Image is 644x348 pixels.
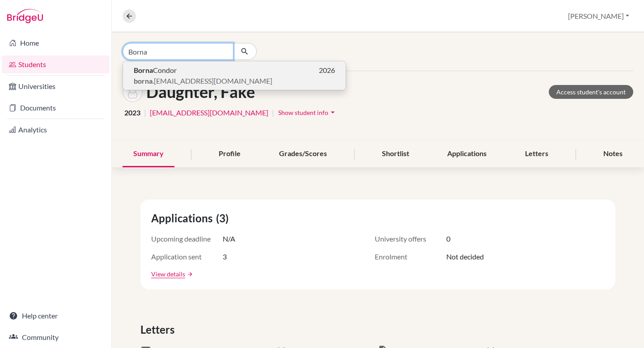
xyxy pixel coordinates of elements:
div: Profile [208,141,251,167]
div: Letters [514,141,559,167]
span: (3) [216,210,232,226]
span: Enrolment [375,251,446,262]
button: Show student infoarrow_drop_down [278,106,338,119]
a: Universities [2,77,110,95]
span: | [144,107,146,118]
b: Borna [134,66,153,74]
a: [EMAIL_ADDRESS][DOMAIN_NAME] [150,107,268,118]
a: arrow_forward [185,271,193,277]
span: 0 [446,233,450,244]
span: Upcoming deadline [151,233,223,244]
a: Help center [2,307,110,325]
span: Application sent [151,251,223,262]
a: Documents [2,99,110,117]
span: Not decided [446,251,484,262]
span: Condor [134,65,177,76]
h1: Daughter, Fake [146,82,255,102]
div: Summary [123,141,174,167]
div: Notes [593,141,633,167]
span: 2026 [319,65,335,76]
a: Access student's account [549,85,633,99]
button: BornaCondor2026borna.[EMAIL_ADDRESS][DOMAIN_NAME] [123,61,346,90]
span: Show student info [278,109,328,116]
span: University offers [375,233,446,244]
a: Analytics [2,121,110,139]
a: View details [151,269,185,279]
img: Bridge-U [7,9,43,23]
a: Home [2,34,110,52]
span: Applications [151,210,216,226]
a: Community [2,328,110,346]
span: 2023 [124,107,140,118]
span: .[EMAIL_ADDRESS][DOMAIN_NAME] [134,76,272,86]
span: N/A [223,233,235,244]
div: Applications [436,141,497,167]
span: 3 [223,251,227,262]
span: Letters [140,322,178,338]
div: Grades/Scores [268,141,338,167]
input: Find student by name... [123,43,233,60]
b: borna [134,76,153,85]
a: Students [2,55,110,73]
button: [PERSON_NAME] [564,8,633,25]
i: arrow_drop_down [328,108,337,117]
div: Shortlist [371,141,420,167]
img: Fake Daughter's avatar [123,82,143,102]
span: | [272,107,274,118]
